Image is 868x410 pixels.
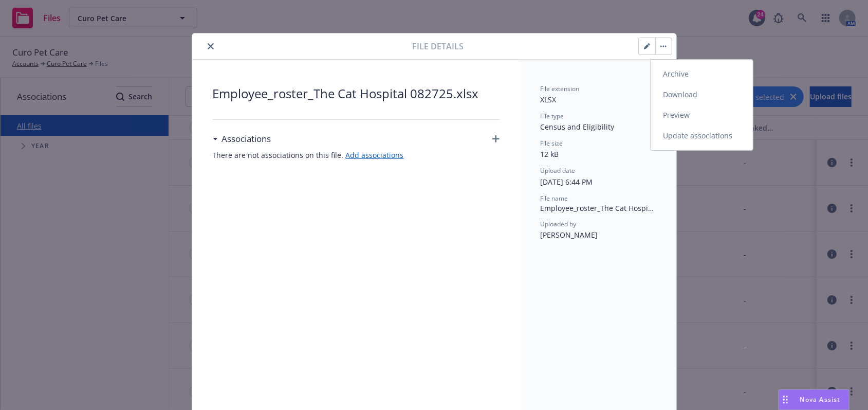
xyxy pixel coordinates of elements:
a: Add associations [346,150,404,160]
span: Employee_roster_The Cat Hospital 082725.xlsx [541,203,656,213]
button: Nova Assist [779,389,849,410]
div: Drag to move [779,390,792,409]
h3: Associations [222,132,271,146]
button: close [205,40,217,52]
span: There are not associations on this file. [213,150,500,161]
span: Upload date [541,166,576,175]
span: File extension [541,84,580,93]
span: Employee_roster_The Cat Hospital 082725.xlsx [213,84,500,103]
span: [PERSON_NAME] [541,230,598,240]
span: XLSX [541,95,557,104]
span: File details [413,40,464,52]
span: File size [541,139,563,148]
span: File name [541,194,568,203]
span: Nova Assist [800,395,841,404]
span: Census and Eligibility [541,122,615,132]
div: Associations [213,132,271,146]
span: [DATE] 6:44 PM [541,177,593,187]
span: 12 kB [541,149,559,159]
span: Uploaded by [541,220,577,228]
span: File type [541,112,564,120]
